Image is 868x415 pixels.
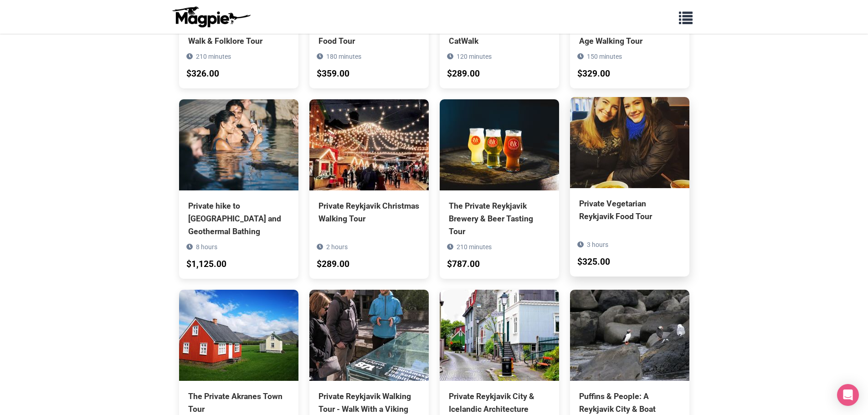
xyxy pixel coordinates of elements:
[449,200,550,238] div: The Private Reykjavik Brewery & Beer Tasting Tour
[326,243,348,251] span: 2 hours
[577,67,610,81] div: $329.00
[326,53,361,60] span: 180 minutes
[449,22,550,47] div: The Private Reykjavik CatWalk
[440,290,559,381] img: Private Reykjavik City & Icelandic Architecture Walking Tour
[309,99,429,190] img: Private Reykjavik Christmas Walking Tour
[440,99,559,190] img: The Private Reykjavik Brewery & Beer Tasting Tour
[188,22,289,47] div: Private Combo Reykjavik Walk & Folklore Tour
[188,200,289,238] div: Private hike to [GEOGRAPHIC_DATA] and Geothermal Bathing
[587,241,608,248] span: 3 hours
[579,197,680,223] div: Private Vegetarian Reykjavik Food Tour
[457,243,492,251] span: 210 minutes
[577,255,610,269] div: $325.00
[170,6,252,28] img: logo-ab69f6fb50320c5b225c76a69d11143b.png
[186,67,219,81] div: $326.00
[309,99,429,266] a: Private Reykjavik Christmas Walking Tour 2 hours $289.00
[570,97,689,188] img: Private Vegetarian Reykjavik Food Tour
[447,257,480,272] div: $787.00
[318,22,420,47] div: The Reykjavik Christmas Food Tour
[309,290,429,381] img: Private Reykjavik Walking Tour - Walk With a Viking
[317,67,349,81] div: $359.00
[196,243,217,251] span: 8 hours
[570,290,689,381] img: Puffins & People: A Reykjavik City & Boat Adventure
[457,53,492,60] span: 120 minutes
[579,22,680,47] div: Private Icelandic Viking Age Walking Tour
[179,99,298,279] a: Private hike to [GEOGRAPHIC_DATA] and Geothermal Bathing 8 hours $1,125.00
[179,290,298,381] img: The Private Akranes Town Tour
[837,384,859,406] div: Open Intercom Messenger
[440,99,559,279] a: The Private Reykjavik Brewery & Beer Tasting Tour 210 minutes $787.00
[196,53,231,60] span: 210 minutes
[186,257,226,272] div: $1,125.00
[447,67,480,81] div: $289.00
[570,97,689,264] a: Private Vegetarian Reykjavik Food Tour 3 hours $325.00
[318,200,420,225] div: Private Reykjavik Christmas Walking Tour
[179,99,298,190] img: Private hike to Mount Esja and Geothermal Bathing
[317,257,349,272] div: $289.00
[587,53,622,60] span: 150 minutes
